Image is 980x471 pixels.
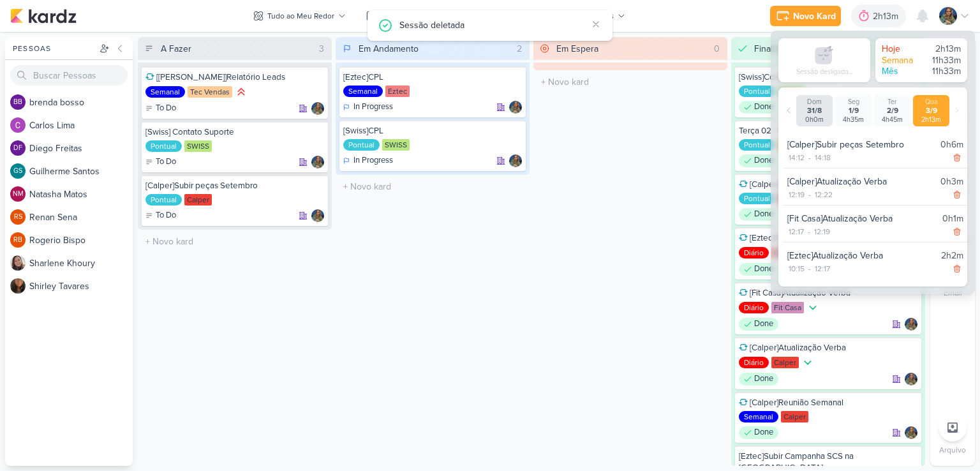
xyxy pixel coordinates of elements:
div: 2 [512,42,527,56]
p: RB [13,237,22,244]
p: Done [754,426,773,439]
div: Calper [771,357,799,368]
div: Pessoas [10,43,97,54]
img: Isabella Gutierres [939,7,957,25]
div: Qua [916,98,947,106]
div: Finalizado [754,42,794,56]
div: [Calper]Atualizar Relatório [739,179,917,190]
img: Sharlene Khoury [10,255,26,271]
div: 2h2m [941,249,963,262]
div: 4h35m [838,116,869,124]
div: 0h0m [799,116,830,124]
div: - [805,226,813,237]
div: [Fit Casa]Atualização Verba [739,287,917,299]
div: N a t a s h a M a t o s [29,188,133,201]
img: Isabella Gutierres [509,154,522,167]
p: Done [754,373,773,385]
div: In Progress [343,101,393,114]
div: Pontual [739,193,775,204]
div: Semanal [343,86,383,97]
div: Diário [739,247,769,258]
div: - [806,189,813,200]
div: SWISS [382,139,410,151]
div: Calper [781,411,808,422]
div: Tec Vendas [188,86,232,98]
input: + Novo kard [536,73,725,91]
div: In Progress [343,154,393,167]
div: Eztec [385,86,410,97]
div: Done [739,426,778,439]
div: Pontual [739,139,775,151]
div: 31/8 [799,106,830,116]
img: Isabella Gutierres [311,156,324,168]
p: To Do [156,102,176,115]
p: In Progress [353,154,393,167]
div: - [806,152,813,163]
p: RS [14,214,22,221]
p: GS [13,168,22,175]
div: [Calper]Subir peças Setembro [787,138,935,151]
div: Pontual [343,139,380,151]
div: To Do [145,156,176,168]
input: + Novo kard [140,232,329,251]
div: To Do [145,102,176,115]
div: Rogerio Bispo [10,232,26,248]
img: Shirley Tavares [10,278,26,294]
div: Fit Casa [771,302,804,313]
div: [Calper]Atualização Verba [739,342,917,354]
input: + Novo kard [338,177,527,196]
div: 12:17 [787,226,805,237]
div: 2h13m [916,116,947,124]
div: Done [739,373,778,385]
div: 0h1m [942,212,963,225]
img: Isabella Gutierres [311,102,324,115]
p: To Do [156,209,176,222]
div: [Fit Casa]Atualização Verba [787,212,937,225]
div: [Calper]Atualização Verba [787,175,935,188]
p: Done [754,101,773,114]
div: 2h13m [923,43,961,55]
div: [Calper]Reunião Semanal [739,397,917,408]
div: Prioridade Alta [235,86,248,98]
div: 1/9 [838,106,869,116]
div: Diego Freitas [10,140,26,156]
img: Isabella Gutierres [905,318,917,331]
div: [Eztec]Atualização Verba [739,232,917,244]
div: Calper [184,194,212,206]
div: C a r l o s L i m a [29,119,133,132]
div: [Swiss]Conferência Leads [739,71,917,83]
div: Responsável: Isabella Gutierres [905,318,917,331]
div: Responsável: Isabella Gutierres [311,156,324,168]
p: Done [754,318,773,331]
img: Isabella Gutierres [509,101,522,114]
button: Novo Kard [770,6,841,26]
div: Ter [877,98,908,106]
div: Responsável: Isabella Gutierres [905,426,917,439]
img: Isabella Gutierres [905,426,917,439]
div: Renan Sena [10,209,26,225]
div: S h i r l e y T a v a r e s [29,280,133,293]
div: S h a r l e n e K h o u r y [29,257,133,270]
div: [Tec Vendas]Relatório Leads [145,71,324,83]
p: DF [13,145,22,152]
div: [Swiss]CPL [343,125,522,137]
div: 3 [314,42,329,56]
div: R o g e r i o B i s p o [29,234,133,247]
p: Done [754,263,773,276]
div: Hoje [882,43,920,55]
div: To Do [145,209,176,222]
div: Done [739,263,778,276]
div: Prioridade Baixa [806,301,819,314]
p: Done [754,154,773,167]
div: Em Espera [556,42,598,56]
div: Mês [882,66,920,77]
div: 2h13m [873,10,902,23]
div: 0h3m [940,175,963,188]
div: Diário [739,357,769,368]
div: Terça 02 - Google Experts 10h [739,125,917,137]
div: 12:22 [813,189,834,200]
input: Buscar Pessoas [10,65,128,86]
div: 0h6m [940,138,963,151]
div: 4h45m [877,116,908,124]
div: Done [739,208,778,221]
